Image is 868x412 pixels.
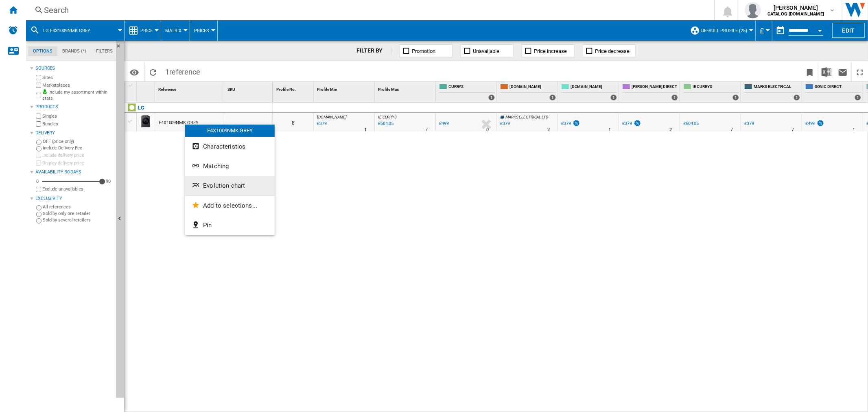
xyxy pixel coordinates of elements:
[185,215,275,235] button: Pin...
[185,125,275,137] div: F4X1009NMK GREY
[203,182,245,189] span: Evolution chart
[185,156,275,176] button: Matching
[203,162,229,170] span: Matching
[185,176,275,195] button: Evolution chart
[185,137,275,156] button: Characteristics
[203,202,257,209] span: Add to selections...
[185,196,275,215] button: Add to selections...
[203,143,245,150] span: Characteristics
[203,221,212,229] span: Pin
